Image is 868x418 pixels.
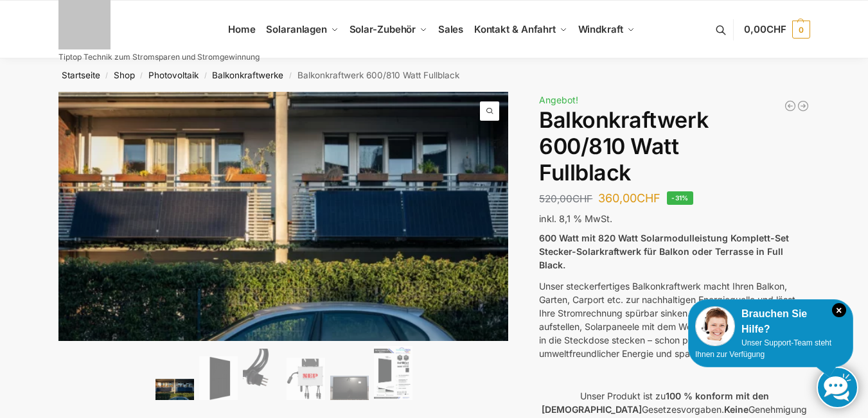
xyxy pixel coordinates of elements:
[287,358,325,400] img: NEP 800 Drosselbar auf 600 Watt
[744,10,810,49] a: 0,00CHF 0
[744,23,786,35] span: 0,00
[474,23,556,35] span: Kontakt & Anfahrt
[578,23,623,35] span: Windkraft
[432,1,468,58] a: Sales
[212,70,283,80] a: Balkonkraftwerke
[637,191,660,205] span: CHF
[695,306,846,337] div: Brauchen Sie Hilfe?
[468,1,572,58] a: Kontakt & Anfahrt
[598,191,660,205] bdi: 360,00
[58,53,260,61] p: Tiptop Technik zum Stromsparen und Stromgewinnung
[374,346,412,401] img: Balkonkraftwerk 600/810 Watt Fullblack – Bild 6
[539,279,810,360] p: Unser steckerfertiges Balkonkraftwerk macht Ihren Balkon, Garten, Carport etc. zur nachhaltigen E...
[572,1,640,58] a: Windkraft
[724,404,748,415] strong: Keine
[667,191,693,205] span: -31%
[784,100,797,112] a: Balkonkraftwerk 445/600 Watt Bificial
[283,71,297,81] span: /
[350,23,416,35] span: Solar-Zubehör
[62,70,100,80] a: Startseite
[572,193,592,205] span: CHF
[114,70,135,80] a: Shop
[199,356,238,401] img: TommaTech Vorderseite
[539,94,578,105] span: Angebot!
[155,379,194,400] img: 2 Balkonkraftwerke
[542,390,769,415] strong: 100 % konform mit den [DEMOGRAPHIC_DATA]
[148,70,199,80] a: Photovoltaik
[35,58,833,92] nav: Breadcrumb
[100,71,114,81] span: /
[58,92,509,340] img: Balkonkraftwerk 600/810 Watt Fullblack 1
[266,23,327,35] span: Solaranlagen
[797,100,810,112] a: Balkonkraftwerk 405/600 Watt erweiterbar
[135,71,148,81] span: /
[539,213,612,224] span: inkl. 8,1 % MwSt.
[344,1,432,58] a: Solar-Zubehör
[539,232,789,270] strong: 600 Watt mit 820 Watt Solarmodulleistung Komplett-Set Stecker-Solarkraftwerk für Balkon oder Terr...
[330,376,369,400] img: Balkonkraftwerk 600/810 Watt Fullblack – Bild 5
[261,1,344,58] a: Solaranlagen
[832,303,846,317] i: Schließen
[792,21,810,39] span: 0
[199,71,212,81] span: /
[766,23,786,35] span: CHF
[695,306,735,346] img: Customer service
[539,193,592,205] bdi: 520,00
[695,338,831,359] span: Unser Support-Team steht Ihnen zur Verfügung
[243,349,281,400] img: Anschlusskabel-3meter_schweizer-stecker
[539,107,810,186] h1: Balkonkraftwerk 600/810 Watt Fullblack
[438,23,464,35] span: Sales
